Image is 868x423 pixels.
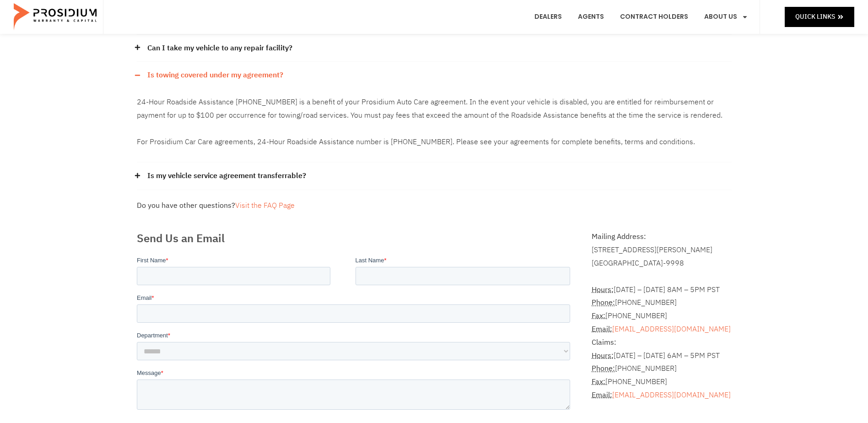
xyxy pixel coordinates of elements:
h2: Send Us an Email [137,230,574,247]
div: Do you have other questions? [137,199,732,212]
strong: Email: [592,324,612,335]
div: Is towing covered under my agreement? [137,89,732,163]
a: [EMAIL_ADDRESS][DOMAIN_NAME] [612,390,731,401]
a: Is my vehicle service agreement transferrable? [147,169,306,183]
b: Claims: [592,337,616,348]
abbr: Email Address [592,324,612,335]
div: Is towing covered under my agreement? [137,62,732,89]
div: Can I take my vehicle to any repair facility? [137,35,732,62]
strong: Phone: [592,297,615,308]
b: Mailing Address: [592,231,646,242]
address: [DATE] – [DATE] 8AM – 5PM PST [PHONE_NUMBER] [PHONE_NUMBER] [592,270,731,402]
abbr: Email Address [592,390,612,401]
strong: Email: [592,390,612,401]
abbr: Hours [592,350,614,361]
a: Is towing covered under my agreement? [147,69,283,82]
span: Quick Links [795,11,835,22]
abbr: Hours [592,284,614,295]
abbr: Phone Number [592,363,615,374]
a: Can I take my vehicle to any repair facility? [147,42,292,55]
strong: Hours: [592,284,614,295]
abbr: Fax [592,376,605,387]
strong: Fax: [592,376,605,387]
strong: Fax: [592,310,605,321]
a: Quick Links [785,7,854,27]
abbr: Fax [592,310,605,321]
div: Is my vehicle service agreement transferrable? [137,163,732,190]
p: 24-Hour Roadside Assistance [PHONE_NUMBER] is a benefit of your Prosidium Auto Care agreement. In... [137,96,732,148]
abbr: Phone Number [592,297,615,308]
a: Visit the FAQ Page [235,200,295,211]
p: [DATE] – [DATE] 6AM – 5PM PST [PHONE_NUMBER] [PHONE_NUMBER] [592,336,731,402]
strong: Phone: [592,363,615,374]
a: [EMAIL_ADDRESS][DOMAIN_NAME] [612,324,731,335]
div: [STREET_ADDRESS][PERSON_NAME] [592,244,731,257]
strong: Hours: [592,350,614,361]
div: [GEOGRAPHIC_DATA]-9998 [592,257,731,270]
